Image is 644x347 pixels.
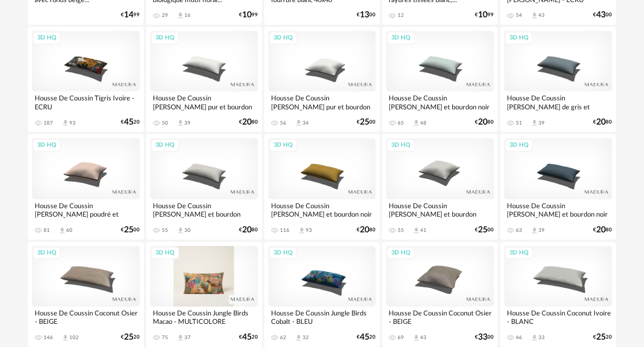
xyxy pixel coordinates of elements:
a: 3D HQ Housse De Coussin [PERSON_NAME] de gris et bourdon... 51 Download icon 39 €2080 [500,27,616,132]
span: Download icon [531,334,538,342]
span: 10 [478,12,487,18]
div: 12 [398,12,404,18]
div: 3D HQ [269,32,297,45]
span: Download icon [295,334,303,342]
div: Housse De Coussin [PERSON_NAME] et bourdon noir... [150,199,258,220]
div: 41 [420,227,427,233]
div: € 00 [475,227,494,233]
div: Housse De Coussin [PERSON_NAME] et bourdon noir... [386,199,494,220]
div: Housse De Coussin [PERSON_NAME] poudré et bourdon... [32,199,140,220]
div: 37 [184,334,191,341]
a: 3D HQ Housse De Coussin [PERSON_NAME] pur et bourdon noir... 56 Download icon 34 €2500 [264,27,380,132]
div: 75 [162,334,168,341]
div: 16 [184,12,191,18]
div: Housse De Coussin Coconut Osier - BEIGE [32,307,140,328]
div: 32 [303,334,309,341]
span: 20 [478,119,487,126]
div: 69 [398,334,404,341]
span: Download icon [412,227,420,234]
div: 30 [184,227,191,233]
span: 25 [124,334,133,341]
div: Housse De Coussin [PERSON_NAME] et bourdon noir -... [504,199,612,220]
div: 3D HQ [505,139,533,152]
span: 20 [242,119,252,126]
div: 3D HQ [269,247,297,260]
span: 20 [596,227,606,233]
div: € 20 [121,119,140,126]
div: Housse De Coussin [PERSON_NAME] et bourdon noir -... [386,91,494,113]
div: 3D HQ [505,32,533,45]
span: Download icon [61,334,69,342]
div: Housse De Coussin Jungle Birds Macao - MULTICOLORE [150,307,258,328]
a: 3D HQ Housse De Coussin [PERSON_NAME] et bourdon noir... 55 Download icon 41 €2500 [382,134,498,239]
div: 3D HQ [151,139,179,152]
span: Download icon [531,227,538,234]
div: € 20 [593,334,612,341]
div: 55 [162,227,168,233]
a: 3D HQ Housse De Coussin [PERSON_NAME] pur et bourdon noir... 50 Download icon 39 €2080 [146,27,262,132]
span: Download icon [176,227,184,234]
span: 25 [596,334,606,341]
span: 25 [124,227,133,233]
span: Download icon [412,119,420,127]
div: € 80 [239,227,258,233]
span: Download icon [176,334,184,342]
div: 54 [516,12,522,18]
span: 20 [596,119,606,126]
div: € 00 [593,12,612,18]
span: Download icon [176,119,184,127]
div: 43 [538,12,545,18]
div: Housse De Coussin [PERSON_NAME] et bourdon noir - JAUNE [268,199,376,220]
div: 51 [516,120,522,126]
div: 116 [280,227,289,233]
div: 3D HQ [33,139,61,152]
div: € 80 [593,227,612,233]
div: 60 [66,227,72,233]
a: 3D HQ Housse De Coussin Coconut Osier - BEIGE 146 Download icon 102 €2520 [28,242,144,347]
div: 39 [184,120,191,126]
span: Download icon [295,119,303,127]
span: 25 [478,227,487,233]
span: Download icon [58,227,66,234]
div: 55 [398,227,404,233]
div: Housse De Coussin Coconut Osier - BEIGE [386,307,494,328]
div: 3D HQ [387,247,415,260]
div: 146 [44,334,53,341]
a: 3D HQ Housse De Coussin Coconut Ivoire - BLANC 46 Download icon 33 €2520 [500,242,616,347]
span: Download icon [61,119,69,127]
a: 3D HQ Housse De Coussin [PERSON_NAME] poudré et bourdon... 81 Download icon 60 €2500 [28,134,144,239]
div: € 80 [357,227,376,233]
span: 45 [242,334,252,341]
a: 3D HQ Housse De Coussin Jungle Birds Macao - MULTICOLORE 75 Download icon 37 €4520 [146,242,262,347]
div: € 00 [357,119,376,126]
span: 43 [596,12,606,18]
span: Download icon [531,119,538,127]
span: Download icon [412,334,420,342]
a: 3D HQ Housse De Coussin [PERSON_NAME] et bourdon noir - JAUNE 116 Download icon 93 €2080 [264,134,380,239]
div: 62 [280,334,286,341]
span: 14 [124,12,133,18]
span: 13 [360,12,369,18]
div: 3D HQ [505,247,533,260]
span: 20 [360,227,369,233]
div: 3D HQ [387,139,415,152]
div: Housse De Coussin [PERSON_NAME] pur et bourdon noir... [150,91,258,113]
div: Housse De Coussin Jungle Birds Cobalt - BLEU [268,307,376,328]
div: 3D HQ [269,139,297,152]
div: 3D HQ [33,32,61,45]
div: Housse De Coussin Coconut Ivoire - BLANC [504,307,612,328]
div: 46 [516,334,522,341]
div: € 20 [121,334,140,341]
div: 50 [162,120,168,126]
span: 10 [242,12,252,18]
a: 3D HQ Housse De Coussin Jungle Birds Cobalt - BLEU 62 Download icon 32 €4520 [264,242,380,347]
span: Download icon [531,12,538,19]
div: 81 [44,227,50,233]
div: 3D HQ [387,32,415,45]
div: 33 [538,334,545,341]
span: 45 [124,119,133,126]
div: € 80 [593,119,612,126]
div: Housse De Coussin Tigris Ivoire - ECRU [32,91,140,113]
div: € 00 [475,334,494,341]
div: € 20 [357,334,376,341]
